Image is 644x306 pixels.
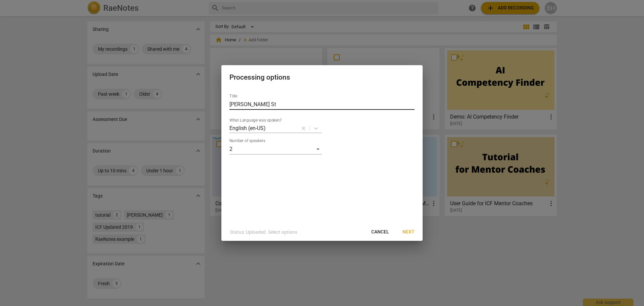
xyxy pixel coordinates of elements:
[229,94,237,98] label: Title
[397,226,420,238] button: Next
[229,144,322,155] div: 2
[229,118,282,122] label: What Language was spoken?
[229,73,415,82] h2: Processing options
[402,229,415,235] span: Next
[366,226,394,238] button: Cancel
[229,124,266,132] p: English (en-US)
[229,139,265,143] label: Number of speakers
[371,229,389,235] span: Cancel
[230,229,297,236] p: Status: Uploaded. Select options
